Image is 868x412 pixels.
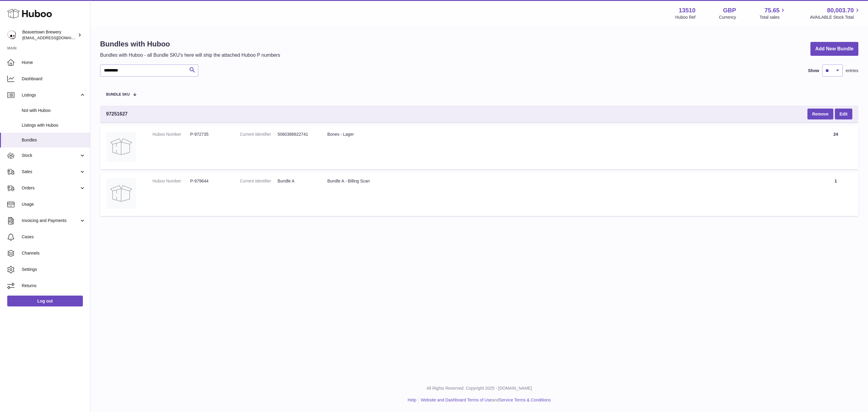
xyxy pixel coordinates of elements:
[106,178,136,208] img: Bundle A - Billing Scan
[421,398,492,402] a: Website and Dashboard Terms of Use
[759,14,786,20] span: Total sales
[759,6,786,20] a: 75.65 Total sales
[419,397,551,403] li: and
[22,60,86,65] span: Home
[827,6,854,14] span: 80,003.70
[22,283,86,289] span: Returns
[22,35,89,40] span: [EMAIL_ADDRESS][DOMAIN_NAME]
[95,385,863,391] p: All Rights Reserved. Copyright 2025 - [DOMAIN_NAME]
[810,6,861,20] a: 80,003.70 AVAILABLE Stock Total
[723,6,736,14] strong: GBP
[278,178,315,184] dd: Bundle A
[22,201,86,207] span: Usage
[7,30,16,40] img: internalAdmin-13510@internal.huboo.com
[810,42,858,56] a: Add New Bundle
[22,76,86,82] span: Dashboard
[106,93,130,97] span: Bundle SKU
[846,68,858,74] span: entries
[835,109,852,119] a: Edit
[813,172,858,216] td: 1
[190,132,228,137] dd: P-972735
[22,234,86,240] span: Cases
[813,125,858,169] td: 24
[22,92,79,98] span: Listings
[408,398,417,402] a: Help
[327,132,807,137] div: Bones - Lager
[808,68,819,74] label: Show
[22,185,79,191] span: Orders
[22,122,86,128] span: Listings with Huboo
[240,178,278,184] dt: Current identifier
[807,109,833,119] button: Remove
[100,52,280,59] p: Bundles with Huboo - all Bundle SKU's here will ship the attached Huboo P numbers
[190,178,228,184] dd: P-979644
[22,153,79,158] span: Stock
[810,14,861,20] span: AVAILABLE Stock Total
[22,169,79,175] span: Sales
[153,132,190,137] dt: Huboo Number
[22,267,86,272] span: Settings
[106,132,136,162] img: Bones - Lager
[22,137,86,143] span: Bundles
[100,39,280,49] h1: Bundles with Huboo
[22,29,77,41] div: Beavertown Brewery
[764,6,779,14] span: 75.65
[679,6,696,14] strong: 13510
[153,178,190,184] dt: Huboo Number
[278,132,315,137] dd: 5060386622741
[499,398,551,402] a: Service Terms & Conditions
[675,14,696,20] div: Huboo Ref
[327,178,807,184] div: Bundle A - Billing Scan
[22,218,79,223] span: Invoicing and Payments
[240,132,278,137] dt: Current identifier
[22,108,86,113] span: Not with Huboo
[106,111,127,117] span: 97251627
[22,250,86,256] span: Channels
[719,14,736,20] div: Currency
[7,296,83,306] a: Log out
